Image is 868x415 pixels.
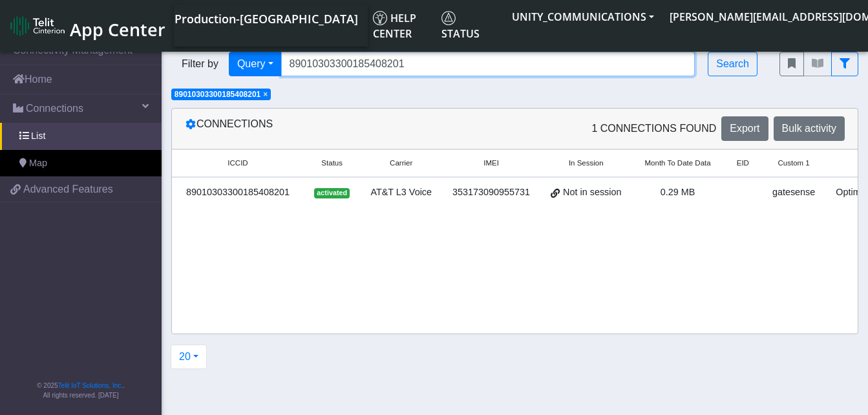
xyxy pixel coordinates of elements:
[708,52,757,76] button: Search
[368,5,436,47] a: Help center
[737,158,749,169] span: EID
[441,11,456,25] img: status.svg
[281,52,695,76] input: Search...
[23,182,113,197] span: Advanced Features
[321,158,343,169] span: Status
[29,156,47,171] span: Map
[450,186,533,200] div: 353173090955731
[368,186,434,200] div: AT&T L3 Voice
[721,116,768,141] button: Export
[26,101,83,116] span: Connections
[770,186,818,200] div: gatesense
[779,52,858,76] div: fitlers menu
[10,12,164,40] a: App Center
[70,17,165,41] span: App Center
[591,121,716,136] span: 1 Connections found
[778,158,809,169] span: Custom 1
[644,158,710,169] span: Month To Date Data
[171,56,229,72] span: Filter by
[436,5,504,47] a: Status
[58,382,123,389] a: Telit IoT Solutions, Inc.
[563,186,621,200] span: Not in session
[174,5,357,31] a: Your current platform instance
[31,129,45,144] span: List
[441,11,480,41] span: Status
[504,5,662,28] button: UNITY_COMMUNICATIONS
[228,158,248,169] span: ICCID
[229,52,282,76] button: Query
[373,11,416,41] span: Help center
[774,116,845,141] button: Bulk activity
[175,116,515,141] div: Connections
[175,90,260,99] span: 89010303300185408201
[730,123,759,134] span: Export
[661,187,695,197] span: 0.29 MB
[171,345,207,369] button: 20
[314,188,350,198] span: activated
[263,90,268,99] span: ×
[180,186,296,200] div: 89010303300185408201
[569,158,604,169] span: In Session
[782,123,836,134] span: Bulk activity
[10,16,65,36] img: logo-telit-cinterion-gw-new.png
[175,11,358,27] span: Production-[GEOGRAPHIC_DATA]
[483,158,499,169] span: IMEI
[263,90,268,98] button: Close
[390,158,412,169] span: Carrier
[373,11,387,25] img: knowledge.svg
